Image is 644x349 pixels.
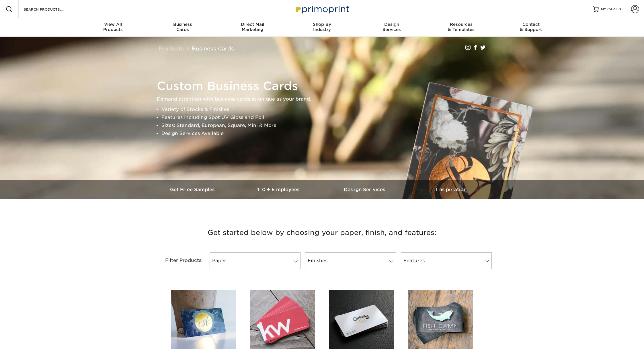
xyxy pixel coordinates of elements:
[496,22,566,32] div: & Support
[322,180,408,199] a: Design Services
[192,45,234,52] a: Business Cards
[496,18,566,37] a: Contact& Support
[148,22,218,32] div: Cards
[210,252,300,269] a: Paper
[426,22,496,32] div: & Templates
[357,22,426,32] div: Services
[78,22,148,27] span: View All
[218,22,287,32] div: Marketing
[161,130,492,138] li: Design Services Available
[78,18,148,37] a: View AllProducts
[148,22,218,27] span: Business
[218,22,287,27] span: Direct Mail
[496,22,566,27] span: Contact
[236,187,322,192] h3: 10+ Employees
[618,7,621,11] span: 0
[161,105,492,113] li: Variety of Stocks & Finishes
[322,187,408,192] h3: Design Services
[161,113,492,121] li: Features Including Spot UV Gloss and Foil
[287,18,357,37] a: Shop ByIndustry
[157,79,492,93] h1: Custom Business Cards
[150,180,236,199] a: Get Free Samples
[293,3,351,15] img: Primoprint
[150,252,207,269] div: Filter Products:
[159,45,184,52] a: Products
[408,187,494,192] h3: Inspiration
[408,180,494,199] a: Inspiration
[601,7,617,12] span: MY CART
[161,121,492,130] li: Sizes: Standard, European, Square, Mini & More
[154,220,490,246] h3: Get started below by choosing your paper, finish, and features:
[401,252,492,269] a: Features
[287,22,357,32] div: Industry
[78,22,148,32] div: Products
[157,95,492,103] p: Demand attention with business cards as unique as your brand.
[150,187,236,192] h3: Get Free Samples
[305,252,396,269] a: Finishes
[218,18,287,37] a: Direct MailMarketing
[426,22,496,27] span: Resources
[287,22,357,27] span: Shop By
[236,180,322,199] a: 10+ Employees
[357,18,426,37] a: DesignServices
[23,6,79,13] input: SEARCH PRODUCTS.....
[426,18,496,37] a: Resources& Templates
[357,22,426,27] span: Design
[148,18,218,37] a: BusinessCards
